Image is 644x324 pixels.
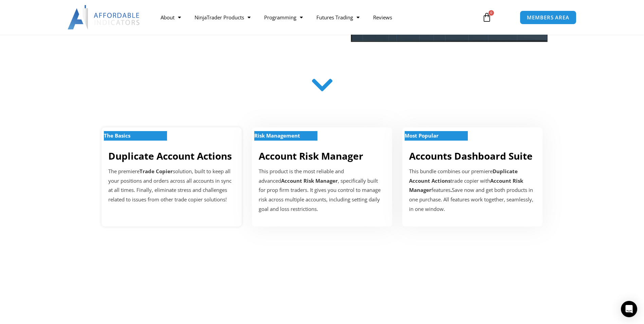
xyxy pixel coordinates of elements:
[188,10,257,25] a: NinjaTrader Products
[409,167,536,214] div: This bundle combines our premiere trade copier with features Save now and get both products in on...
[259,167,385,214] p: This product is the most reliable and advanced , specifically built for prop firm traders. It giv...
[489,10,494,16] span: 0
[108,149,232,162] a: Duplicate Account Actions
[527,15,569,20] span: MEMBERS AREA
[154,10,188,25] a: About
[310,10,366,25] a: Futures Trading
[409,168,518,184] b: Duplicate Account Actions
[113,257,531,305] iframe: Customer reviews powered by Trustpilot
[68,5,141,30] img: LogoAI | Affordable Indicators – NinjaTrader
[140,168,173,175] strong: Trade Copier
[366,10,399,25] a: Reviews
[281,177,338,184] strong: Account Risk Manager
[257,10,310,25] a: Programming
[472,7,502,27] a: 0
[104,132,130,139] strong: The Basics
[409,149,533,162] a: Accounts Dashboard Suite
[154,10,474,25] nav: Menu
[254,132,300,139] strong: Risk Management
[621,301,637,317] div: Open Intercom Messenger
[259,149,363,162] a: Account Risk Manager
[108,167,235,204] p: The premiere solution, built to keep all your positions and orders across all accounts in sync at...
[520,11,576,24] a: MEMBERS AREA
[405,132,439,139] strong: Most Popular
[450,186,452,193] b: .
